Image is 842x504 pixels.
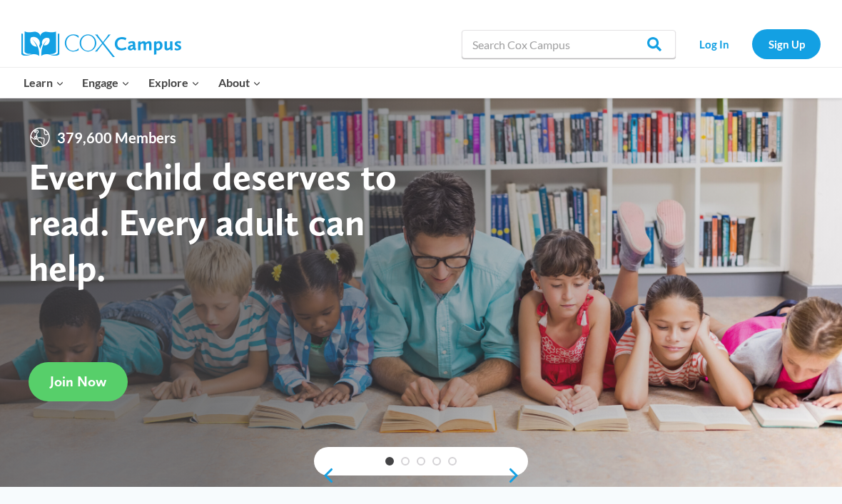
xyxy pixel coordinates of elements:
span: Engage [82,73,130,92]
div: content slider buttons [314,461,528,490]
span: About [218,73,261,92]
a: 3 [417,457,425,466]
strong: Every child deserves to read. Every adult can help. [29,153,397,289]
span: 379,600 Members [51,126,182,149]
span: Join Now [50,373,106,390]
span: Learn [24,73,64,92]
a: next [507,467,528,484]
input: Search Cox Campus [462,30,676,58]
nav: Primary Navigation [14,68,270,98]
a: 4 [432,457,441,466]
a: 1 [385,457,394,466]
a: 5 [448,457,457,466]
a: Log In [683,29,745,58]
a: previous [314,467,335,484]
a: Sign Up [752,29,821,58]
a: 2 [401,457,410,466]
nav: Secondary Navigation [683,29,821,58]
span: Explore [148,73,200,92]
img: Cox Campus [21,31,181,57]
a: Join Now [29,362,128,401]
